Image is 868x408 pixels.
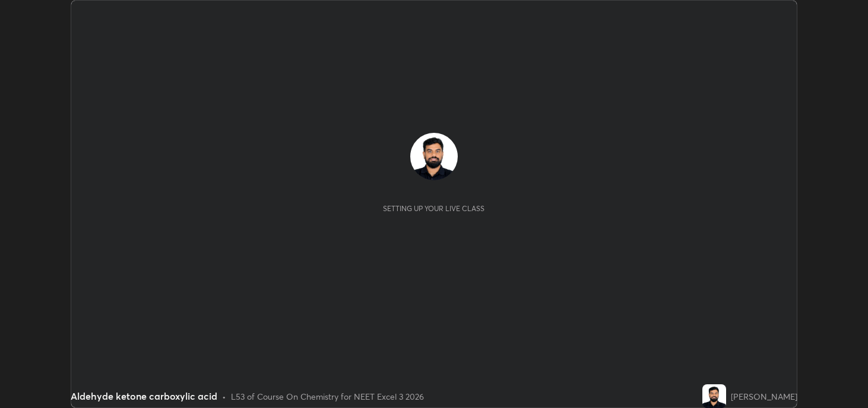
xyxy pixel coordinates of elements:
div: Setting up your live class [383,204,484,213]
img: 4925d321413647ba8554cd8cd00796ad.jpg [410,133,458,180]
div: • [222,390,226,403]
div: [PERSON_NAME] [731,390,797,403]
div: L53 of Course On Chemistry for NEET Excel 3 2026 [231,390,424,403]
div: Aldehyde ketone carboxylic acid [71,389,217,403]
img: 4925d321413647ba8554cd8cd00796ad.jpg [702,384,726,408]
